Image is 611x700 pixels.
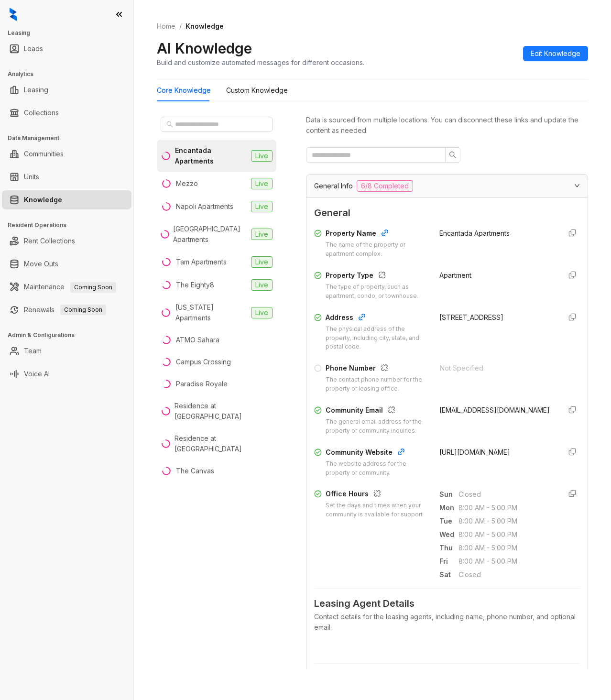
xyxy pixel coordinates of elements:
a: Move Outs [24,254,58,273]
span: Sun [439,489,458,500]
div: The Canvas [176,466,214,476]
div: Property Name [326,228,428,241]
a: Home [155,21,177,32]
span: Wed [439,529,458,540]
span: Encantada Apartments [439,229,510,237]
span: Leasing Agent Details [314,596,580,611]
h3: Data Management [8,134,133,142]
div: Napoli Apartments [176,201,233,212]
div: Community Website [326,447,428,459]
span: Coming Soon [70,282,116,293]
span: General [314,206,580,220]
li: Move Outs [2,254,131,273]
span: search [449,151,457,159]
span: Edit Knowledge [531,48,580,59]
span: 8:00 AM - 5:00 PM [458,556,553,567]
div: The type of property, such as apartment, condo, or townhouse. [326,283,428,301]
div: The contact phone number for the property or leasing office. [326,375,428,394]
a: Rent Collections [24,231,75,251]
a: Knowledge [24,190,62,209]
div: Office Hours [326,489,428,501]
span: Live [251,150,273,162]
a: Voice AI [24,364,50,383]
li: Units [2,167,131,186]
div: Campus Crossing [176,357,231,367]
a: Collections [24,103,59,122]
a: Leasing [24,80,48,99]
span: Fri [439,556,458,567]
h3: Admin & Configurations [8,331,133,339]
span: Live [251,229,273,240]
li: / [179,21,182,32]
span: 6/8 Completed [357,180,413,192]
a: Units [24,167,39,186]
span: search [166,121,173,128]
div: Contact details for the leasing agents, including name, phone number, and optional email. [314,612,580,633]
a: Team [24,341,42,361]
span: [EMAIL_ADDRESS][DOMAIN_NAME] [439,406,550,414]
li: Communities [2,144,131,164]
div: Core Knowledge [157,85,211,96]
li: Voice AI [2,364,131,383]
li: Renewals [2,300,131,319]
div: General Info6/8 Completed [306,175,588,197]
span: Live [251,279,273,291]
div: Paradise Royale [176,379,228,389]
div: [STREET_ADDRESS] [439,312,553,323]
span: expanded [574,183,580,188]
span: Tue [439,516,458,526]
img: logo [10,8,17,21]
div: Residence at [GEOGRAPHIC_DATA] [175,401,273,422]
div: Mezzo [176,178,198,189]
span: Closed [458,489,553,500]
a: Communities [24,144,64,164]
li: Knowledge [2,190,131,209]
a: Leads [24,39,43,58]
div: The general email address for the property or community inquiries. [326,417,428,436]
div: [US_STATE] Apartments [175,302,247,323]
h2: AI Knowledge [157,39,252,57]
div: Community Email [326,405,428,417]
li: Leads [2,39,131,58]
span: 8:00 AM - 5:00 PM [458,516,553,526]
div: Not Specified [440,363,554,373]
div: Phone Number [326,363,428,375]
div: Build and customize automated messages for different occasions. [157,57,364,67]
div: Data is sourced from multiple locations. You can disconnect these links and update the content as... [306,115,588,136]
li: Maintenance [2,277,131,296]
span: Knowledge [185,22,224,30]
span: General Info [314,181,353,191]
li: Collections [2,103,131,122]
span: Coming Soon [60,305,106,315]
span: Sat [439,569,458,580]
h3: Leasing [8,29,133,37]
h3: Analytics [8,70,133,78]
h3: Resident Operations [8,221,133,230]
div: Set the days and times when your community is available for support [326,501,428,519]
span: Apartment [439,271,471,279]
div: The physical address of the property, including city, state, and postal code. [326,325,428,352]
span: [URL][DOMAIN_NAME] [439,448,510,456]
div: Residence at [GEOGRAPHIC_DATA] [175,433,273,454]
li: Rent Collections [2,231,131,251]
div: ATMO Sahara [176,335,219,345]
span: Live [251,178,273,189]
li: Team [2,341,131,361]
span: Mon [439,503,458,513]
div: The website address for the property or community. [326,459,428,478]
span: Live [251,307,273,318]
span: 8:00 AM - 5:00 PM [458,529,553,540]
span: Live [251,256,273,268]
div: Tam Apartments [176,257,227,267]
span: Closed [458,569,553,580]
div: Encantada Apartments [175,145,247,166]
button: Edit Knowledge [523,46,588,61]
div: [GEOGRAPHIC_DATA] Apartments [173,224,247,245]
div: The name of the property or apartment complex. [326,241,428,259]
div: The Eighty8 [176,280,214,290]
span: 8:00 AM - 5:00 PM [458,503,553,513]
div: Address [326,312,428,325]
span: Thu [439,543,458,553]
div: Property Type [326,270,428,283]
span: 8:00 AM - 5:00 PM [458,543,553,553]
